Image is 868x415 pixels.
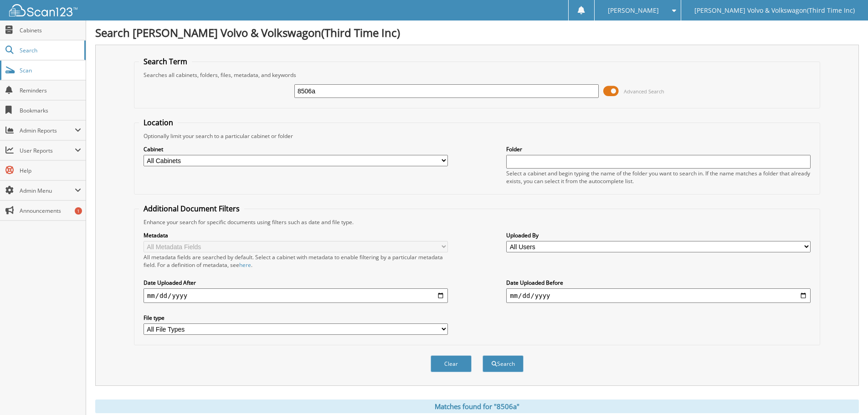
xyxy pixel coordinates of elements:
[9,4,77,16] img: scan123-logo-white.svg
[608,8,659,13] span: [PERSON_NAME]
[239,261,251,269] a: here
[20,127,75,134] span: Admin Reports
[139,132,815,140] div: Optionally limit your search to a particular cabinet or folder
[144,145,448,153] label: Cabinet
[20,67,81,74] span: Scan
[144,314,448,322] label: File type
[20,26,81,34] span: Cabinets
[144,279,448,287] label: Date Uploaded After
[139,56,192,67] legend: Search Term
[20,87,81,94] span: Reminders
[20,46,80,54] span: Search
[694,8,855,13] span: [PERSON_NAME] Volvo & Volkswagon(Third Time Inc)
[506,231,811,239] label: Uploaded By
[75,207,82,215] div: 1
[144,288,448,303] input: start
[95,400,859,413] div: Matches found for "8506a"
[506,145,811,153] label: Folder
[95,25,859,40] h1: Search [PERSON_NAME] Volvo & Volkswagon(Third Time Inc)
[139,204,244,214] legend: Additional Document Filters
[20,167,81,174] span: Help
[144,253,448,269] div: All metadata fields are searched by default. Select a cabinet with metadata to enable filtering b...
[431,355,472,372] button: Clear
[139,71,815,79] div: Searches all cabinets, folders, files, metadata, and keywords
[20,187,75,195] span: Admin Menu
[20,207,81,215] span: Announcements
[624,88,664,95] span: Advanced Search
[20,107,81,114] span: Bookmarks
[139,218,815,226] div: Enhance your search for specific documents using filters such as date and file type.
[506,169,811,185] div: Select a cabinet and begin typing the name of the folder you want to search in. If the name match...
[483,355,524,372] button: Search
[506,288,811,303] input: end
[20,147,75,154] span: User Reports
[506,279,811,287] label: Date Uploaded Before
[144,231,448,239] label: Metadata
[139,118,178,128] legend: Location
